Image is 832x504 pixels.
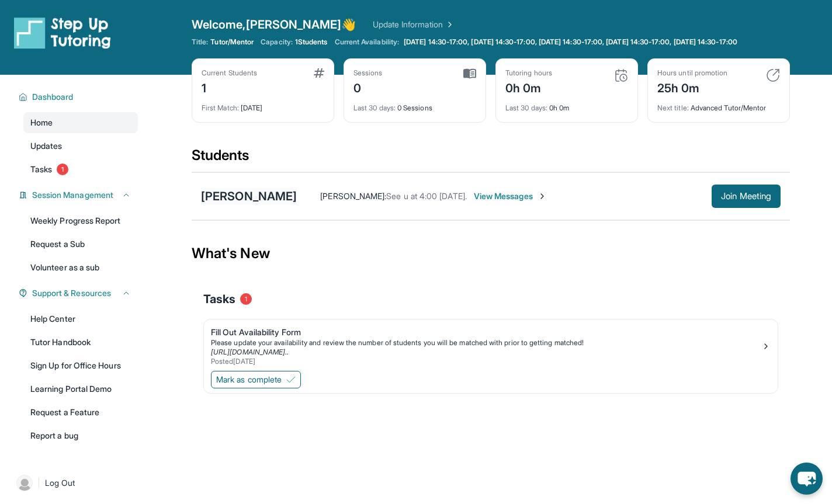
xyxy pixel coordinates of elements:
img: card [314,68,324,78]
a: Report a bug [23,425,138,446]
a: [DATE] 14:30-17:00, [DATE] 14:30-17:00, [DATE] 14:30-17:00, [DATE] 14:30-17:00, [DATE] 14:30-17:00 [401,37,740,47]
span: Mark as complete [216,374,282,385]
span: Log Out [45,477,75,489]
a: [URL][DOMAIN_NAME].. [211,347,289,356]
span: [DATE] 14:30-17:00, [DATE] 14:30-17:00, [DATE] 14:30-17:00, [DATE] 14:30-17:00, [DATE] 14:30-17:00 [404,37,737,47]
a: Tasks1 [23,159,138,180]
a: Weekly Progress Report [23,210,138,231]
span: Session Management [32,189,113,201]
div: 0 [353,78,383,96]
div: Advanced Tutor/Mentor [657,96,780,113]
img: user-img [16,475,33,491]
a: Fill Out Availability FormPlease update your availability and review the number of students you w... [204,319,778,369]
span: [PERSON_NAME] : [320,191,386,201]
a: Request a Feature [23,402,138,423]
div: Sessions [353,68,383,78]
img: card [614,68,628,82]
div: Students [192,146,790,172]
button: Dashboard [27,91,131,103]
span: Updates [30,140,63,152]
span: Tasks [30,164,52,175]
span: View Messages [474,190,547,202]
a: Volunteer as a sub [23,257,138,278]
button: Mark as complete [211,371,301,388]
div: 1 [202,78,257,96]
img: Chevron Right [443,19,455,30]
button: chat-button [791,463,823,495]
span: Capacity: [261,37,293,47]
span: Support & Resources [32,287,111,299]
span: 1 Students [295,37,328,47]
button: Session Management [27,189,131,201]
span: 1 [57,164,68,175]
div: Tutoring hours [505,68,552,78]
div: 0 Sessions [353,96,476,113]
div: [PERSON_NAME] [201,188,297,204]
img: card [463,68,476,79]
a: Sign Up for Office Hours [23,355,138,376]
span: Last 30 days : [505,103,547,112]
span: Home [30,117,53,128]
a: Home [23,112,138,133]
button: Support & Resources [27,287,131,299]
img: card [766,68,780,82]
a: Updates [23,135,138,157]
span: First Match : [202,103,239,112]
div: 25h 0m [657,78,727,96]
span: 1 [240,293,252,305]
div: Hours until promotion [657,68,727,78]
span: Tasks [203,291,235,307]
div: 0h 0m [505,96,628,113]
span: See u at 4:00 [DATE]. [386,191,466,201]
a: Tutor Handbook [23,332,138,353]
div: Current Students [202,68,257,78]
div: Fill Out Availability Form [211,326,761,338]
span: Current Availability: [335,37,399,47]
div: [DATE] [202,96,324,113]
a: Request a Sub [23,234,138,255]
span: Last 30 days : [353,103,396,112]
a: Update Information [373,19,455,30]
div: Posted [DATE] [211,357,761,366]
div: What's New [192,228,790,279]
div: 0h 0m [505,78,552,96]
span: Title: [192,37,208,47]
a: Help Center [23,308,138,329]
img: Chevron-Right [538,192,547,201]
a: Learning Portal Demo [23,378,138,399]
img: logo [14,16,111,49]
span: | [37,476,40,490]
span: Dashboard [32,91,74,103]
span: Join Meeting [721,193,771,200]
span: Next title : [657,103,689,112]
span: Tutor/Mentor [210,37,254,47]
a: |Log Out [12,470,138,496]
span: Welcome, [PERSON_NAME] 👋 [192,16,356,33]
button: Join Meeting [712,185,781,208]
img: Mark as complete [286,375,296,384]
div: Please update your availability and review the number of students you will be matched with prior ... [211,338,761,347]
